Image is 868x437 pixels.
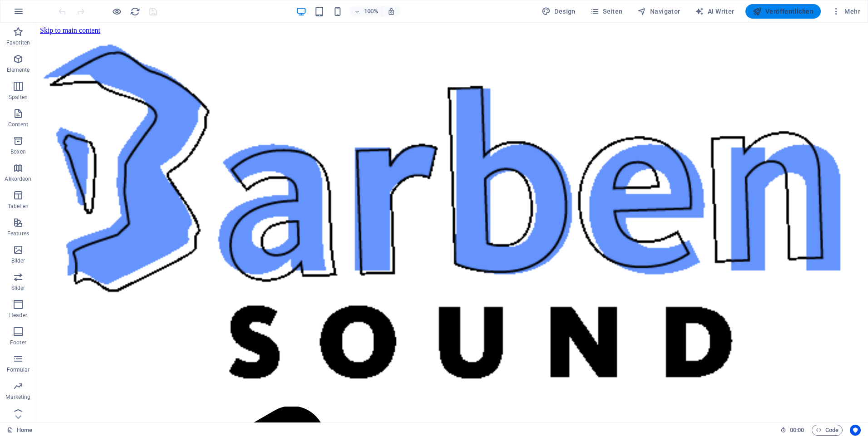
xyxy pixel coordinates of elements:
[538,4,579,19] div: Design (Strg+Alt+Y)
[5,175,31,183] p: Akkordeon
[8,121,28,128] p: Content
[9,312,27,319] p: Header
[11,284,25,292] p: Slider
[129,6,140,17] button: reload
[634,4,684,19] button: Navigator
[796,427,798,433] span: :
[6,39,30,46] p: Favoriten
[590,7,623,16] span: Seiten
[695,7,735,16] span: AI Writer
[8,203,29,210] p: Tabellen
[7,66,30,74] p: Elemente
[780,425,804,436] h6: Session-Zeit
[542,7,576,16] span: Design
[637,7,681,16] span: Navigator
[538,4,579,19] button: Design
[4,4,64,11] a: Skip to main content
[9,94,28,101] p: Spalten
[7,366,30,373] p: Formular
[7,230,29,237] p: Features
[5,393,30,401] p: Marketing
[790,425,804,436] span: 00 00
[11,257,25,264] p: Bilder
[828,4,864,19] button: Mehr
[691,4,738,19] button: AI Writer
[753,7,814,16] span: Veröffentlichen
[850,425,861,436] button: Usercentrics
[10,148,26,155] p: Boxen
[587,4,626,19] button: Seiten
[350,6,382,17] button: 100%
[832,7,860,16] span: Mehr
[7,425,32,436] a: Klick, um Auswahl aufzuheben. Doppelklick öffnet Seitenverwaltung
[364,6,378,17] h6: 100%
[812,425,843,436] button: Code
[10,339,26,346] p: Footer
[816,425,838,436] span: Code
[387,7,395,15] i: Bei Größenänderung Zoomstufe automatisch an das gewählte Gerät anpassen.
[745,4,821,19] button: Veröffentlichen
